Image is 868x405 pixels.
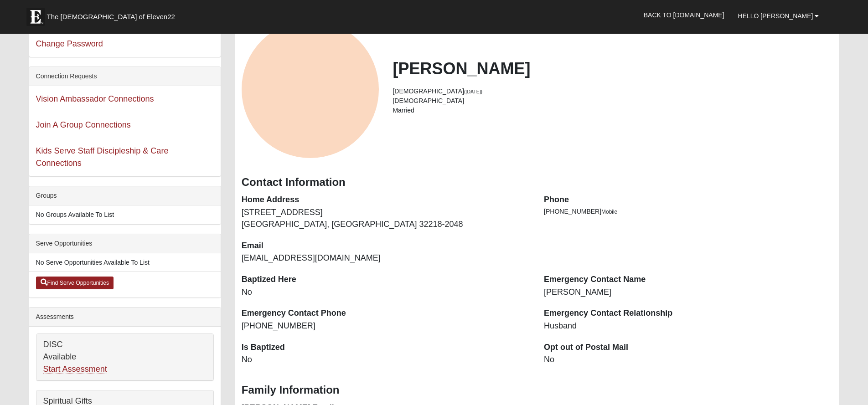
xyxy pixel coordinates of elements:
[544,308,832,319] dt: Emergency Contact Relationship
[242,207,530,230] dd: [STREET_ADDRESS] [GEOGRAPHIC_DATA], [GEOGRAPHIC_DATA] 32218-2048
[464,89,482,94] small: ([DATE])
[544,354,832,366] dd: No
[731,5,826,27] a: Hello [PERSON_NAME]
[26,8,45,26] img: Eleven22 logo
[601,209,617,215] span: Mobile
[393,59,832,78] h2: [PERSON_NAME]
[393,87,832,96] li: [DEMOGRAPHIC_DATA]
[43,364,107,374] a: Start Assessment
[242,176,833,189] h3: Contact Information
[544,342,832,354] dt: Opt out of Postal Mail
[544,207,832,216] li: [PHONE_NUMBER]
[36,94,154,103] a: Vision Ambassador Connections
[393,96,832,106] li: [DEMOGRAPHIC_DATA]
[544,194,832,206] dt: Phone
[242,308,530,319] dt: Emergency Contact Phone
[242,342,530,354] dt: Is Baptized
[22,3,204,26] a: The [DEMOGRAPHIC_DATA] of Eleven22
[36,334,213,380] div: DISC Available
[637,4,731,26] a: Back to [DOMAIN_NAME]
[242,274,530,286] dt: Baptized Here
[242,240,530,252] dt: Email
[36,39,103,48] a: Change Password
[242,287,530,298] dd: No
[393,106,832,115] li: Married
[29,205,221,224] li: No Groups Available To List
[29,186,221,205] div: Groups
[29,308,221,327] div: Assessments
[47,12,175,21] span: The [DEMOGRAPHIC_DATA] of Eleven22
[29,234,221,253] div: Serve Opportunities
[36,277,114,289] a: Find Serve Opportunities
[36,120,131,129] a: Join A Group Connections
[242,21,379,158] a: View Fullsize Photo
[36,146,169,168] a: Kids Serve Staff Discipleship & Care Connections
[242,194,530,206] dt: Home Address
[544,287,832,298] dd: [PERSON_NAME]
[738,12,813,20] span: Hello [PERSON_NAME]
[29,253,221,272] li: No Serve Opportunities Available To List
[242,354,530,366] dd: No
[242,252,530,264] dd: [EMAIL_ADDRESS][DOMAIN_NAME]
[29,67,221,86] div: Connection Requests
[242,384,833,397] h3: Family Information
[544,320,832,332] dd: Husband
[242,320,530,332] dd: [PHONE_NUMBER]
[544,274,832,286] dt: Emergency Contact Name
